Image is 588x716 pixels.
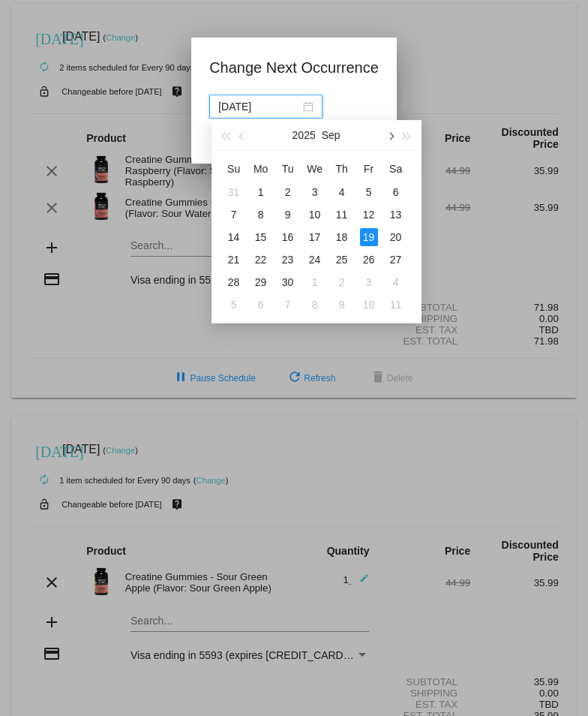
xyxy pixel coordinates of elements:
div: 2 [279,183,297,201]
td: 10/9/2025 [328,293,355,316]
td: 10/1/2025 [301,271,328,293]
div: 31 [225,183,243,201]
th: Thu [328,157,355,181]
td: 9/14/2025 [220,226,247,248]
td: 10/7/2025 [274,293,301,316]
div: 4 [387,273,405,291]
td: 9/7/2025 [220,203,247,226]
div: 5 [225,296,243,314]
button: Sep [322,120,340,150]
th: Sun [220,157,247,181]
button: Previous month (PageUp) [234,120,250,150]
div: 18 [333,228,351,246]
th: Fri [355,157,382,181]
th: Mon [247,157,274,181]
div: 6 [252,296,270,314]
div: 13 [387,206,405,224]
div: 6 [387,183,405,201]
button: Update [209,128,275,155]
td: 9/4/2025 [328,181,355,203]
div: 11 [387,296,405,314]
button: Last year (Control + left) [217,120,234,150]
td: 10/4/2025 [382,271,409,293]
div: 7 [225,206,243,224]
td: 9/30/2025 [274,271,301,293]
div: 4 [333,183,351,201]
td: 9/8/2025 [247,203,274,226]
div: 12 [360,206,378,224]
td: 9/15/2025 [247,226,274,248]
div: 3 [306,183,324,201]
div: 9 [279,206,297,224]
button: Next month (PageDown) [382,120,398,150]
div: 26 [360,251,378,269]
div: 28 [225,273,243,291]
td: 10/6/2025 [247,293,274,316]
div: 19 [360,228,378,246]
td: 9/13/2025 [382,203,409,226]
td: 9/12/2025 [355,203,382,226]
td: 9/19/2025 [355,226,382,248]
div: 10 [306,206,324,224]
div: 11 [333,206,351,224]
div: 30 [279,273,297,291]
td: 9/21/2025 [220,248,247,271]
div: 7 [279,296,297,314]
td: 9/27/2025 [382,248,409,271]
div: 1 [252,183,270,201]
td: 9/9/2025 [274,203,301,226]
div: 20 [387,228,405,246]
td: 9/25/2025 [328,248,355,271]
div: 14 [225,228,243,246]
td: 9/18/2025 [328,226,355,248]
div: 23 [279,251,297,269]
div: 17 [306,228,324,246]
th: Tue [274,157,301,181]
td: 9/6/2025 [382,181,409,203]
div: 22 [252,251,270,269]
td: 9/1/2025 [247,181,274,203]
input: Select date [218,98,300,115]
td: 9/16/2025 [274,226,301,248]
th: Sat [382,157,409,181]
td: 9/24/2025 [301,248,328,271]
div: 2 [333,273,351,291]
td: 10/5/2025 [220,293,247,316]
div: 25 [333,251,351,269]
td: 9/10/2025 [301,203,328,226]
h1: Change Next Occurrence [209,56,379,80]
td: 10/10/2025 [355,293,382,316]
td: 9/17/2025 [301,226,328,248]
td: 9/26/2025 [355,248,382,271]
div: 8 [252,206,270,224]
div: 27 [387,251,405,269]
div: 29 [252,273,270,291]
div: 10 [360,296,378,314]
td: 9/2/2025 [274,181,301,203]
td: 10/3/2025 [355,271,382,293]
td: 9/22/2025 [247,248,274,271]
td: 9/28/2025 [220,271,247,293]
td: 9/5/2025 [355,181,382,203]
div: 24 [306,251,324,269]
td: 9/11/2025 [328,203,355,226]
td: 9/23/2025 [274,248,301,271]
div: 21 [225,251,243,269]
div: 3 [360,273,378,291]
td: 10/8/2025 [301,293,328,316]
div: 9 [333,296,351,314]
div: 15 [252,228,270,246]
td: 9/29/2025 [247,271,274,293]
td: 8/31/2025 [220,181,247,203]
td: 9/3/2025 [301,181,328,203]
div: 5 [360,183,378,201]
button: Next year (Control + right) [398,120,415,150]
td: 10/2/2025 [328,271,355,293]
div: 16 [279,228,297,246]
div: 1 [306,273,324,291]
td: 9/20/2025 [382,226,409,248]
button: 2025 [292,120,316,150]
td: 10/11/2025 [382,293,409,316]
th: Wed [301,157,328,181]
div: 8 [306,296,324,314]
